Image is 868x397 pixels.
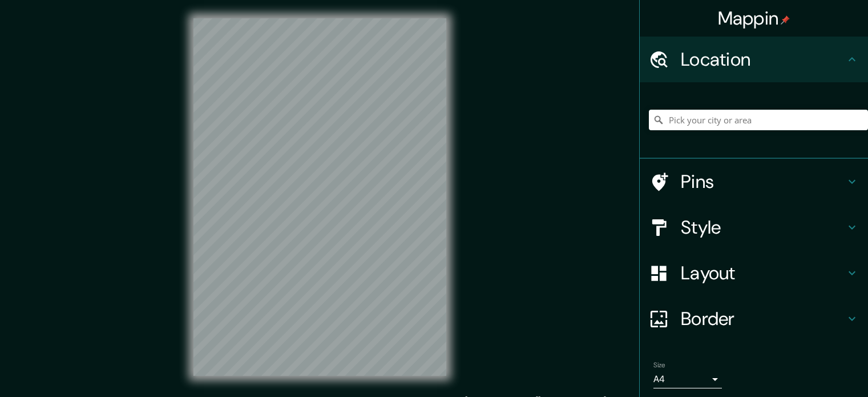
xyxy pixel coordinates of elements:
[640,296,868,342] div: Border
[649,110,868,130] input: Pick your city or area
[640,204,868,250] div: Style
[193,18,446,376] canvas: Map
[681,48,845,71] h4: Location
[653,360,665,370] label: Size
[681,307,845,330] h4: Border
[681,262,845,284] h4: Layout
[640,250,868,296] div: Layout
[681,216,845,239] h4: Style
[781,15,790,25] img: pin-icon.png
[681,170,845,193] h4: Pins
[640,159,868,204] div: Pins
[640,37,868,82] div: Location
[653,370,722,388] div: A4
[718,7,790,30] h4: Mappin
